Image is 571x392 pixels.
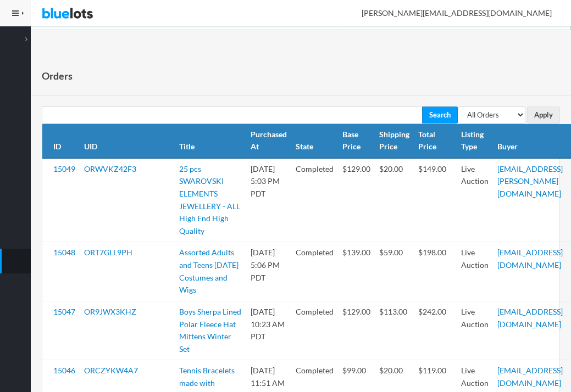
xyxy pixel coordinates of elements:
td: [DATE] 5:06 PM PDT [246,242,291,301]
input: Apply [527,107,560,124]
a: OR9JWX3KHZ [84,307,136,316]
td: [DATE] 5:03 PM PDT [246,158,291,242]
th: ID [42,124,80,158]
a: 15048 [53,248,75,257]
a: ORCZYKW4A7 [84,366,138,375]
td: $113.00 [375,301,414,360]
th: Listing Type [457,124,493,158]
th: Title [175,124,246,158]
a: Boys Sherpa Lined Polar Fleece Hat Mittens Winter Set [179,307,241,354]
th: Base Price [338,124,375,158]
td: $20.00 [375,158,414,242]
td: Completed [291,242,338,301]
h1: Orders [42,68,73,84]
a: 15047 [53,307,75,316]
a: ORWVKZ42F3 [84,164,136,173]
a: [EMAIL_ADDRESS][DOMAIN_NAME] [497,366,563,388]
th: UID [80,124,175,158]
td: Live Auction [457,158,493,242]
td: Completed [291,158,338,242]
th: State [291,124,338,158]
td: Live Auction [457,242,493,301]
td: $129.00 [338,301,375,360]
td: $149.00 [414,158,457,242]
th: Buyer [493,124,567,158]
td: $139.00 [338,242,375,301]
td: Live Auction [457,301,493,360]
a: ORT7GLL9PH [84,248,132,257]
td: $242.00 [414,301,457,360]
a: 15049 [53,164,75,173]
a: [EMAIL_ADDRESS][DOMAIN_NAME] [497,248,563,270]
a: [EMAIL_ADDRESS][DOMAIN_NAME] [497,307,563,329]
a: [EMAIL_ADDRESS][PERSON_NAME][DOMAIN_NAME] [497,164,563,198]
td: $129.00 [338,158,375,242]
th: Total Price [414,124,457,158]
td: $198.00 [414,242,457,301]
span: [PERSON_NAME][EMAIL_ADDRESS][DOMAIN_NAME] [350,8,552,18]
td: [DATE] 10:23 AM PDT [246,301,291,360]
td: $59.00 [375,242,414,301]
a: 15046 [53,366,75,375]
a: 25 pcs SWAROVSKI ELEMENTS JEWELLERY - ALL High End High Quality [179,164,240,236]
td: Completed [291,301,338,360]
th: Purchased At [246,124,291,158]
th: Shipping Price [375,124,414,158]
input: Search [422,107,458,124]
a: Assorted Adults and Teens [DATE] Costumes and Wigs [179,248,239,294]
